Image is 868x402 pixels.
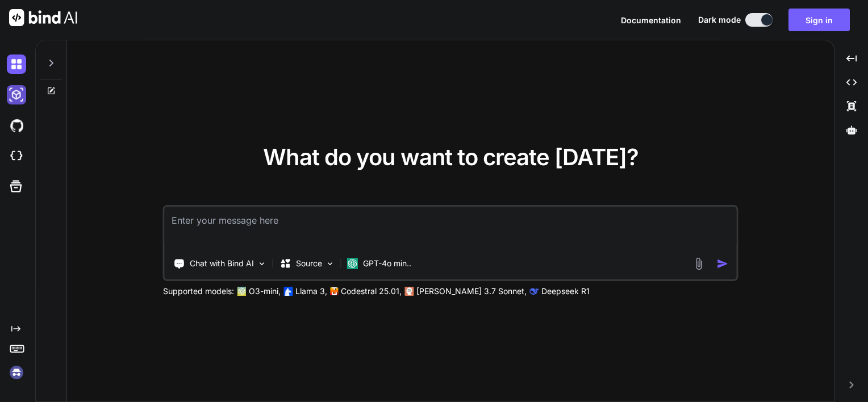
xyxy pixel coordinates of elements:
[692,257,706,270] img: attachment
[698,14,741,26] span: Dark mode
[284,287,293,296] img: Llama2
[541,286,590,297] p: Deepseek R1
[7,85,26,104] img: darkAi-studio
[190,258,254,269] p: Chat with Bind AI
[347,258,358,269] img: GPT-4o mini
[296,258,322,269] p: Source
[257,259,267,269] img: Pick Tools
[717,258,729,270] img: icon
[163,286,234,297] p: Supported models:
[788,9,850,31] button: Sign in
[7,146,26,166] img: cloudideIcon
[325,259,335,269] img: Pick Models
[416,286,527,297] p: [PERSON_NAME] 3.7 Sonnet,
[530,287,539,296] img: claude
[9,9,77,26] img: Bind AI
[237,287,247,296] img: GPT-4
[331,287,339,295] img: Mistral-AI
[7,116,26,135] img: githubDark
[263,143,639,171] span: What do you want to create [DATE]?
[7,55,26,74] img: darkChat
[341,286,402,297] p: Codestral 25.01,
[363,258,411,269] p: GPT-4o min..
[621,15,681,25] span: Documentation
[405,287,414,296] img: claude
[7,363,26,382] img: signin
[621,14,681,26] button: Documentation
[249,286,281,297] p: O3-mini,
[295,286,327,297] p: Llama 3,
